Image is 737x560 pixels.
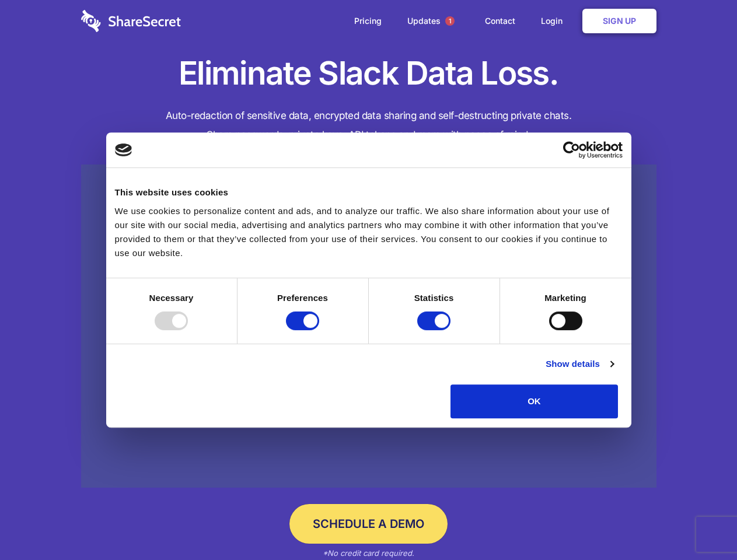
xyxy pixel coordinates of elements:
a: Schedule a Demo [289,504,448,544]
h4: Auto-redaction of sensitive data, encrypted data sharing and self-destructing private chats. Shar... [81,106,656,145]
em: *No credit card required. [323,548,414,558]
a: Usercentrics Cookiebot - opens in a new window [521,141,623,159]
div: This website uses cookies [115,185,623,199]
a: Wistia video thumbnail [81,164,656,488]
a: Login [529,3,580,39]
h1: Eliminate Slack Data Loss. [81,52,656,94]
strong: Statistics [414,293,454,303]
img: logo [115,143,132,156]
img: logo-wordmark-white-trans-d4663122ce5f474addd5e946df7df03e33cb6a1c49d2221995e7729f52c070b2.svg [81,10,181,32]
a: Show details [546,357,613,371]
div: We use cookies to personalize content and ads, and to analyze our traffic. We also share informat... [115,204,623,260]
a: Pricing [343,3,393,39]
strong: Necessary [149,293,194,303]
a: Sign Up [582,9,656,33]
a: Contact [473,3,527,39]
strong: Preferences [277,293,328,303]
span: 1 [445,16,455,26]
button: OK [450,384,618,418]
strong: Marketing [544,293,586,303]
